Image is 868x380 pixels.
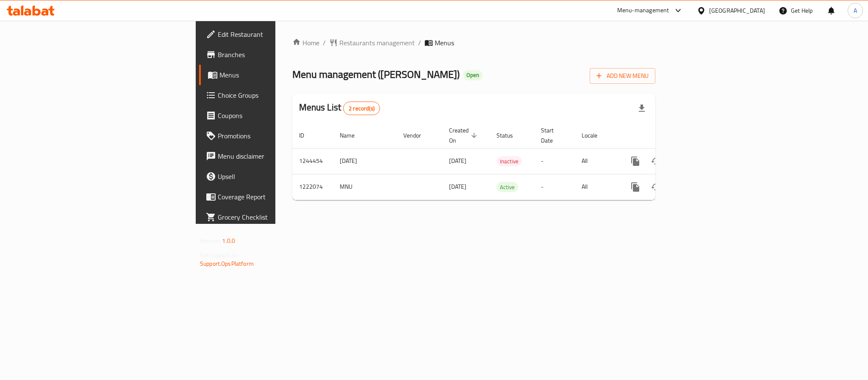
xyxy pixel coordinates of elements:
span: Inactive [496,157,522,166]
span: [DATE] [449,181,466,192]
a: Grocery Checklist [199,207,341,227]
a: Branches [199,44,341,65]
a: Coupons [199,105,341,126]
span: 2 record(s) [344,105,380,113]
span: 1.0.0 [222,235,235,246]
span: Add New Menu [596,71,649,81]
span: Menu management ( [PERSON_NAME] ) [292,65,460,84]
div: Total records count [343,102,380,115]
span: Coverage Report [218,192,334,202]
a: Menu disclaimer [199,146,341,166]
div: Active [496,182,518,192]
li: / [418,38,421,48]
div: Menu-management [617,6,669,16]
span: Open [463,72,483,79]
span: Created On [449,125,480,146]
div: Export file [632,98,652,118]
a: Coverage Report [199,187,341,207]
a: Edit Restaurant [199,24,341,44]
div: Inactive [496,156,522,166]
td: [DATE] [333,148,397,174]
span: Menus [435,38,454,48]
td: - [534,148,575,174]
td: MNU [333,174,397,200]
table: enhanced table [292,123,713,200]
span: Locale [582,130,608,140]
nav: breadcrumb [292,38,655,48]
span: Upsell [218,171,334,182]
td: All [575,174,618,200]
span: Restaurants management [339,38,415,48]
th: Actions [618,123,713,149]
td: - [534,174,575,200]
span: Branches [218,50,334,60]
a: Upsell [199,166,341,187]
a: Restaurants management [329,38,415,48]
span: Menus [219,70,334,80]
span: Grocery Checklist [218,212,334,222]
span: [DATE] [449,155,466,166]
button: more [625,151,646,171]
span: Promotions [218,131,334,141]
span: Choice Groups [218,90,334,100]
span: Get support on: [200,250,239,261]
button: more [625,177,646,197]
span: A [854,6,857,15]
span: Status [496,130,524,140]
div: [GEOGRAPHIC_DATA] [709,6,765,15]
a: Menus [199,65,341,85]
button: Change Status [646,151,666,171]
button: Change Status [646,177,666,197]
span: Start Date [541,125,565,146]
td: All [575,148,618,174]
h2: Menus List [299,101,380,115]
a: Choice Groups [199,85,341,105]
span: Coupons [218,110,334,121]
a: Support.OpsPlatform [200,258,254,269]
span: Vendor [403,130,432,140]
span: Menu disclaimer [218,151,334,161]
span: Version: [200,235,221,246]
span: Edit Restaurant [218,29,334,39]
span: Active [496,182,518,192]
span: Name [340,130,366,140]
div: Open [463,70,483,80]
span: ID [299,130,315,140]
a: Promotions [199,126,341,146]
button: Add New Menu [590,68,655,84]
